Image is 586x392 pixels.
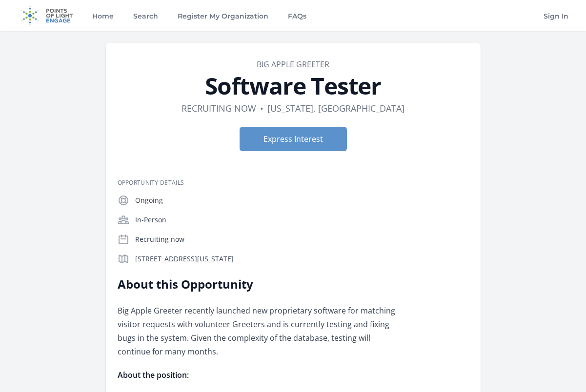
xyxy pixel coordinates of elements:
div: • [260,101,263,115]
p: [STREET_ADDRESS][US_STATE] [135,254,469,264]
a: Big Apple Greeter [257,59,329,70]
h2: About this Opportunity [118,276,403,292]
dd: Recruiting now [182,101,256,115]
p: Ongoing [135,196,469,205]
h1: Software Tester [118,74,469,98]
strong: About the position: [118,370,189,380]
p: Recruiting now [135,235,469,244]
dd: [US_STATE], [GEOGRAPHIC_DATA] [267,101,404,115]
h3: Opportunity Details [118,179,469,187]
p: In-Person [135,215,469,225]
button: Express Interest [240,127,347,151]
p: Big Apple Greeter recently launched new proprietary software for matching visitor requests with v... [118,304,403,358]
